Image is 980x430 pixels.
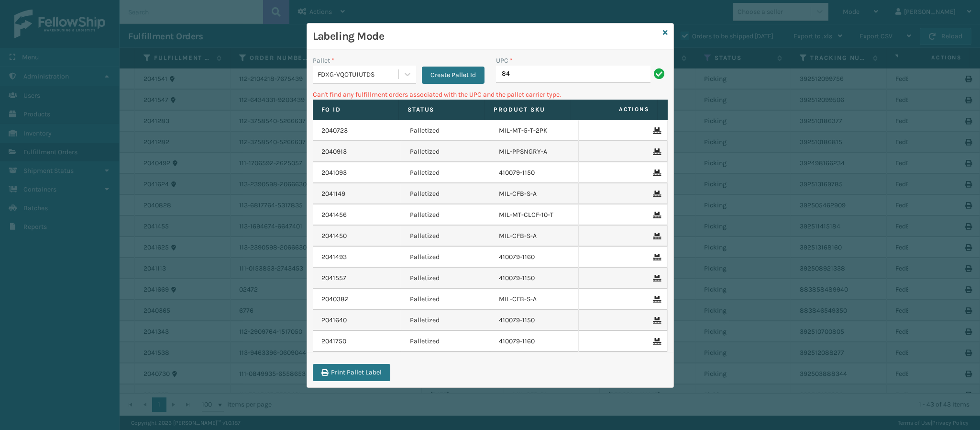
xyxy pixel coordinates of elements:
a: 2041493 [321,252,347,262]
i: Remove From Pallet [653,170,659,176]
i: Remove From Pallet [653,148,659,155]
span: Actions [574,102,655,117]
a: 2041750 [321,337,346,346]
td: Palletized [401,268,490,289]
div: FDXG-VQOTU1UTDS [318,69,399,79]
i: Remove From Pallet [653,338,659,345]
label: Status [407,105,476,114]
a: 2041640 [321,316,347,325]
i: Remove From Pallet [653,127,659,134]
p: Can't find any fulfillment orders associated with the UPC and the pallet carrier type. [313,90,668,100]
td: MIL-PPSNGRY-A [490,141,579,162]
i: Remove From Pallet [653,254,659,260]
td: Palletized [401,204,490,226]
td: 410079-1160 [490,247,579,268]
td: 410079-1150 [490,162,579,183]
td: Palletized [401,162,490,183]
button: Print Pallet Label [313,364,390,381]
i: Remove From Pallet [653,296,659,303]
a: 2041557 [321,273,346,283]
td: Palletized [401,310,490,331]
i: Remove From Pallet [653,212,659,218]
a: 2040913 [321,147,347,157]
td: MIL-MT-5-T-2PK [490,120,579,141]
td: Palletized [401,289,490,310]
td: Palletized [401,183,490,204]
i: Remove From Pallet [653,317,659,324]
label: UPC [496,56,513,66]
label: Product SKU [494,105,562,114]
a: 2041456 [321,210,347,220]
i: Remove From Pallet [653,233,659,239]
td: Palletized [401,120,490,141]
i: Remove From Pallet [653,275,659,282]
a: 2040382 [321,294,349,304]
a: 2041450 [321,231,347,241]
h3: Labeling Mode [313,29,659,44]
td: Palletized [401,247,490,268]
a: 2041149 [321,189,345,199]
button: Create Pallet Id [422,67,484,84]
label: Fo Id [321,105,390,114]
td: 410079-1150 [490,310,579,331]
td: Palletized [401,226,490,247]
td: MIL-CFB-S-A [490,183,579,204]
td: Palletized [401,141,490,162]
a: 2040723 [321,126,348,136]
td: MIL-CFB-S-A [490,289,579,310]
td: MIL-CFB-S-A [490,226,579,247]
td: Palletized [401,331,490,352]
a: 2041093 [321,168,347,178]
td: 410079-1150 [490,268,579,289]
i: Remove From Pallet [653,191,659,197]
label: Pallet [313,56,334,66]
td: MIL-MT-CLCF-10-T [490,204,579,226]
td: 410079-1160 [490,331,579,352]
